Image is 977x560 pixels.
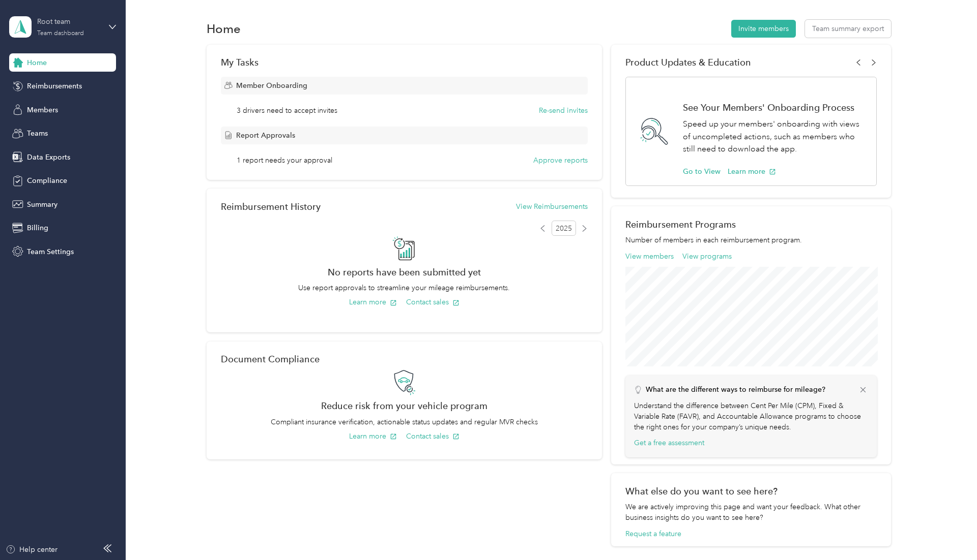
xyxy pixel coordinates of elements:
button: Team summary export [805,20,891,38]
button: View Reimbursements [516,201,588,212]
div: Root team [37,16,101,27]
button: Re-send invites [539,105,588,116]
h1: Home [207,23,241,34]
span: Product Updates & Education [625,57,751,68]
button: Request a feature [625,528,681,539]
iframe: Everlance-gr Chat Button Frame [920,503,977,560]
span: 3 drivers need to accept invites [237,105,337,116]
h2: Reimbursement History [221,201,321,212]
h2: Document Compliance [221,354,320,364]
span: Team Settings [27,246,74,257]
button: Contact sales [406,431,459,442]
p: What are the different ways to reimburse for mileage? [646,384,825,395]
h2: No reports have been submitted yet [221,267,588,277]
button: Learn more [728,166,776,177]
span: Billing [27,223,48,233]
button: View members [625,251,674,262]
button: Approve reports [533,155,588,166]
button: Contact sales [406,297,459,307]
span: Teams [27,128,48,139]
button: Learn more [349,431,397,442]
p: Use report approvals to streamline your mileage reimbursements. [221,283,588,293]
span: Members [27,105,58,115]
button: Go to View [683,166,721,177]
p: Speed up your members' onboarding with views of uncompleted actions, such as members who still ne... [683,118,866,155]
p: Understand the difference between Cent Per Mile (CPM), Fixed & Variable Rate (FAVR), and Accounta... [634,400,868,432]
div: My Tasks [221,57,588,68]
span: Reimbursements [27,81,82,91]
button: Learn more [349,297,397,307]
span: Member Onboarding [236,80,307,91]
span: Summary [27,199,58,210]
span: Compliance [27,175,67,186]
p: Number of members in each reimbursement program. [625,235,877,245]
div: Team dashboard [37,30,84,37]
h1: See Your Members' Onboarding Process [683,102,866,113]
div: We are actively improving this page and want your feedback. What other business insights do you w... [625,502,877,523]
button: Invite members [731,20,796,38]
span: Data Exports [27,152,70,163]
button: Help center [6,544,58,555]
p: Compliant insurance verification, actionable status updates and regular MVR checks [221,417,588,427]
h2: Reimbursement Programs [625,219,877,230]
button: View programs [682,251,732,262]
button: Get a free assessment [634,438,704,448]
h2: Reduce risk from your vehicle program [221,400,588,411]
span: Home [27,57,47,68]
span: Report Approvals [236,130,295,141]
span: 1 report needs your approval [237,155,332,166]
span: 2025 [552,221,576,236]
div: What else do you want to see here? [625,486,877,496]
